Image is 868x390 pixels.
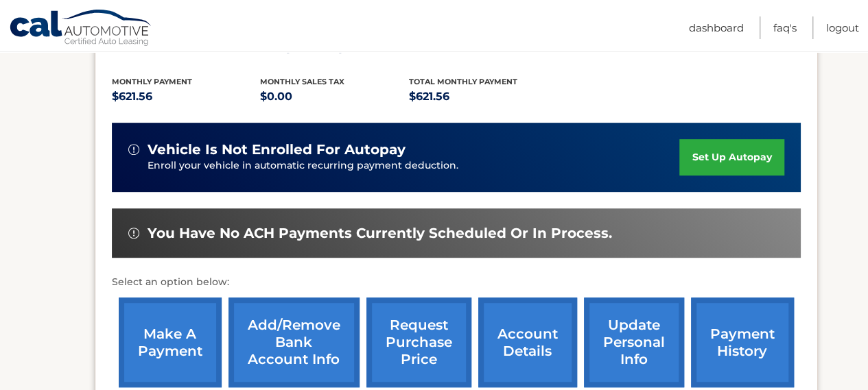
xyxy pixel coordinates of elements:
[9,9,153,49] a: Cal Automotive
[260,87,409,106] p: $0.00
[228,297,360,387] a: Add/Remove bank account info
[112,274,801,291] p: Select an option below:
[148,141,406,158] span: vehicle is not enrolled for autopay
[773,16,797,39] a: FAQ's
[260,77,344,86] span: Monthly sales Tax
[112,77,192,86] span: Monthly Payment
[584,297,684,387] a: update personal info
[826,16,859,39] a: Logout
[478,297,577,387] a: account details
[409,77,517,86] span: Total Monthly Payment
[689,16,744,39] a: Dashboard
[409,87,558,106] p: $621.56
[128,228,139,239] img: alert-white.svg
[679,139,784,175] a: set up autopay
[119,297,222,387] a: make a payment
[366,297,471,387] a: request purchase price
[148,225,612,242] span: You have no ACH payments currently scheduled or in process.
[148,158,680,173] p: Enroll your vehicle in automatic recurring payment deduction.
[112,87,261,106] p: $621.56
[128,144,139,155] img: alert-white.svg
[691,297,794,387] a: payment history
